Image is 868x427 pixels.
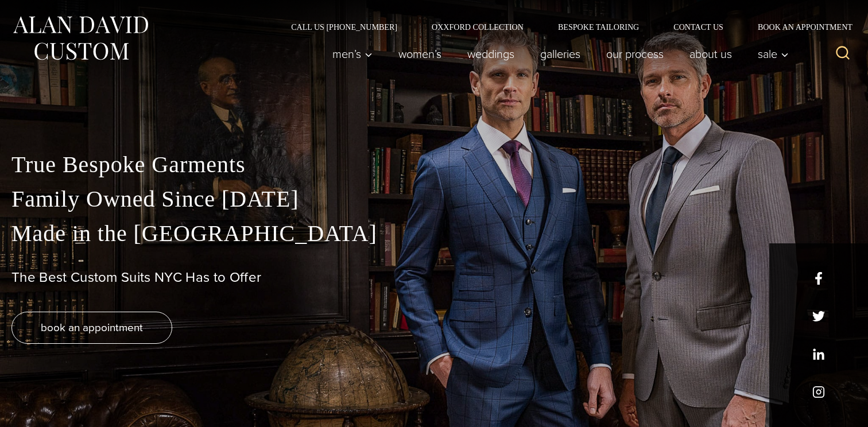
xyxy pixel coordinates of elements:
[758,48,789,60] span: Sale
[11,147,857,251] p: True Bespoke Garments Family Owned Since [DATE] Made in the [GEOGRAPHIC_DATA]
[386,42,455,65] a: Women’s
[332,48,373,60] span: Men’s
[677,42,745,65] a: About Us
[455,42,528,65] a: weddings
[320,42,795,65] nav: Primary Navigation
[528,42,594,65] a: Galleries
[11,13,149,64] img: Alan David Custom
[11,312,172,344] a: book an appointment
[414,23,541,31] a: Oxxford Collection
[11,269,857,286] h1: The Best Custom Suits NYC Has to Offer
[274,23,857,31] nav: Secondary Navigation
[41,319,143,336] span: book an appointment
[541,23,656,31] a: Bespoke Tailoring
[829,40,857,68] button: View Search Form
[274,23,414,31] a: Call Us [PHONE_NUMBER]
[741,23,857,31] a: Book an Appointment
[594,42,677,65] a: Our Process
[656,23,741,31] a: Contact Us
